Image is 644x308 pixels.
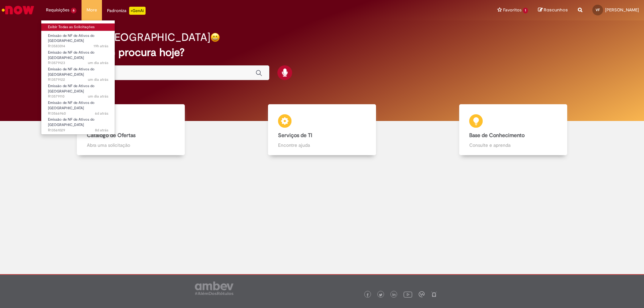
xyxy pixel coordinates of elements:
[58,32,210,43] h2: Bom dia, [GEOGRAPHIC_DATA]
[1,3,35,17] img: ServiceNow
[48,60,108,66] span: R13579123
[88,60,108,65] time: 29/09/2025 21:47:11
[95,111,108,116] span: 6d atrás
[87,7,97,13] span: More
[88,77,108,82] span: um dia atrás
[366,293,369,297] img: logo_footer_facebook.png
[48,83,95,94] span: Emissão de NF de Ativos do [GEOGRAPHIC_DATA]
[210,33,220,42] img: happy-face.png
[95,128,108,133] span: 8d atrás
[48,50,95,60] span: Emissão de NF de Ativos do [GEOGRAPHIC_DATA]
[129,7,146,15] p: +GenAi
[94,44,108,49] span: 19h atrás
[95,128,108,133] time: 23/09/2025 19:53:29
[87,132,136,139] b: Catálogo de Ofertas
[544,7,568,13] span: Rascunhos
[392,293,396,297] img: logo_footer_linkedin.png
[278,132,312,139] b: Serviços de TI
[41,99,115,114] a: Aberto R13566960 : Emissão de NF de Ativos do ASVD
[48,33,95,44] span: Emissão de NF de Ativos do [GEOGRAPHIC_DATA]
[431,291,437,297] img: logo_footer_naosei.png
[469,132,525,139] b: Base de Conhecimento
[523,8,528,13] span: 1
[226,104,418,156] a: Serviços de TI Encontre ajuda
[379,293,382,297] img: logo_footer_twitter.png
[95,111,108,116] time: 25/09/2025 14:33:07
[404,290,412,299] img: logo_footer_youtube.png
[41,82,115,97] a: Aberto R13579110 : Emissão de NF de Ativos do ASVD
[48,67,95,77] span: Emissão de NF de Ativos do [GEOGRAPHIC_DATA]
[88,94,108,99] time: 29/09/2025 21:26:58
[48,111,108,116] span: R13566960
[418,104,609,156] a: Base de Conhecimento Consulte e aprenda
[278,142,366,148] p: Encontre ajuda
[503,7,522,13] span: Favoritos
[88,77,108,82] time: 29/09/2025 21:44:57
[48,94,108,99] span: R13579110
[419,291,425,297] img: logo_footer_workplace.png
[46,7,69,13] span: Requisições
[41,20,115,135] ul: Requisições
[48,100,95,111] span: Emissão de NF de Ativos do [GEOGRAPHIC_DATA]
[41,49,115,63] a: Aberto R13579123 : Emissão de NF de Ativos do ASVD
[41,66,115,80] a: Aberto R13579122 : Emissão de NF de Ativos do ASVD
[107,7,146,15] div: Padroniza
[48,128,108,133] span: R13561029
[48,117,95,127] span: Emissão de NF de Ativos do [GEOGRAPHIC_DATA]
[48,77,108,82] span: R13579122
[41,116,115,130] a: Aberto R13561029 : Emissão de NF de Ativos do ASVD
[41,23,115,31] a: Exibir Todas as Solicitações
[35,104,226,156] a: Catálogo de Ofertas Abra uma solicitação
[41,32,115,47] a: Aberto R13583014 : Emissão de NF de Ativos do ASVD
[48,44,108,49] span: R13583014
[71,8,76,13] span: 6
[88,94,108,99] span: um dia atrás
[94,44,108,49] time: 30/09/2025 16:52:57
[58,47,586,58] h2: O que você procura hoje?
[195,282,233,295] img: logo_footer_ambev_rotulo_gray.png
[605,7,639,13] span: [PERSON_NAME]
[538,7,568,13] a: Rascunhos
[469,142,557,148] p: Consulte e aprenda
[87,142,175,148] p: Abra uma solicitação
[88,60,108,65] span: um dia atrás
[596,8,600,12] span: VF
